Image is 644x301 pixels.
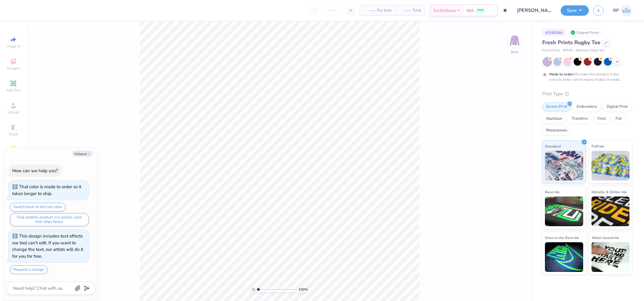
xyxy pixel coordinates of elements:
img: Rose Pineda [621,5,632,16]
span: Minimum Order: 50 + [576,48,605,53]
span: N/A [467,7,474,14]
span: Standard [545,143,561,149]
img: Glow in the Dark Ink [545,242,583,272]
span: Designs [7,66,20,71]
span: 100 % [298,287,308,292]
div: Original Proof [569,29,602,36]
div: Print Type [542,91,632,97]
img: Standard [545,151,583,180]
div: Foil [612,114,626,123]
span: – – [363,7,375,14]
div: Screen Print [542,102,571,111]
span: Neon Ink [545,189,559,195]
span: Fresh Prints Rugby Tee [542,39,600,46]
span: FREE [477,8,484,12]
img: Puff Ink [591,151,630,180]
img: Neon Ink [545,197,583,226]
button: Save [561,5,589,16]
span: Puff Ink [591,143,604,149]
span: RP [613,7,619,14]
span: Greek [9,132,18,137]
div: How can we help you? [12,168,58,174]
span: Total [412,7,421,14]
span: Upload [7,110,19,115]
div: Transfers [568,114,591,123]
img: Metallic & Glitter Ink [591,197,630,226]
img: Back [509,34,521,46]
span: Image AI [7,44,20,49]
input: – – [321,5,344,16]
div: This design includes text effects our tool can't edit. If you want to change the text, our artist... [12,233,83,259]
div: Embroidery [573,102,601,111]
a: RP [613,5,632,16]
span: Add Text [6,88,20,93]
div: # 318264A [542,29,566,36]
div: Digital Print [603,102,632,111]
img: Water based Ink [591,242,630,272]
button: Request a change [10,265,47,274]
strong: Made to order: [549,72,574,77]
button: Find another product in a similar color that ships faster [10,213,89,226]
div: Back [511,49,519,55]
div: We make this product in this color to order, which means it takes 8 weeks. [549,72,622,82]
div: Rhinestones [542,126,571,135]
button: Collapse [72,150,92,157]
span: Metallic & Glitter Ink [591,189,626,195]
div: That color is made to order so it takes longer to ship. [12,184,81,197]
div: Applique [542,114,566,123]
button: Switch back to the last color [10,203,66,211]
span: Per Item [377,7,392,14]
span: – – [399,7,411,14]
div: Vinyl [593,114,610,123]
span: # FP40 [563,48,573,53]
input: Untitled Design [513,4,556,16]
span: Glow in the Dark Ink [545,235,579,241]
span: Fresh Prints [542,48,560,53]
span: Water based Ink [591,235,619,241]
span: Est. Delivery [433,7,456,14]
